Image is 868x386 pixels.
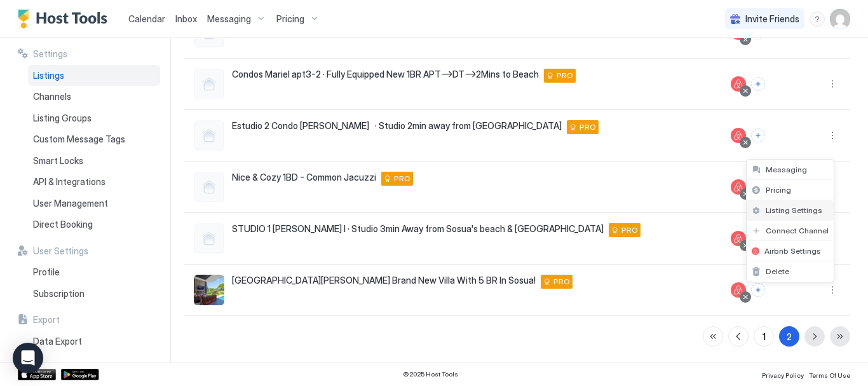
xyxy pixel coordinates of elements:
[766,266,789,276] span: Delete
[766,185,791,195] span: Pricing
[764,246,821,256] span: Airbnb Settings
[766,226,829,235] span: Connect Channel
[13,343,43,373] div: Open Intercom Messenger
[766,165,807,174] span: Messaging
[766,205,822,215] span: Listing Settings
